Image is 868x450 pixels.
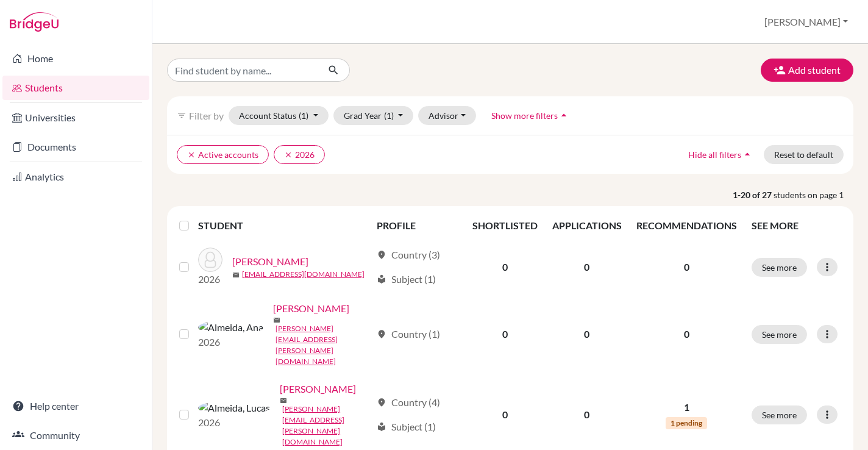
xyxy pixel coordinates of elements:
[764,145,844,164] button: Reset to default
[280,397,287,404] span: mail
[198,320,263,335] img: Almeida, Ana
[465,211,545,240] th: SHORTLISTED
[636,260,737,274] p: 0
[10,12,59,32] img: Bridge-U
[2,135,149,159] a: Documents
[545,294,629,374] td: 0
[759,10,853,34] button: [PERSON_NAME]
[276,323,371,367] a: [PERSON_NAME][EMAIL_ADDRESS][PERSON_NAME][DOMAIN_NAME]
[2,46,149,71] a: Home
[273,301,349,316] a: [PERSON_NAME]
[232,271,240,279] span: mail
[377,395,440,410] div: Country (4)
[282,404,371,448] a: [PERSON_NAME][EMAIL_ADDRESS][PERSON_NAME][DOMAIN_NAME]
[177,110,187,120] i: filter_list
[232,254,308,269] a: [PERSON_NAME]
[299,110,308,121] span: (1)
[377,420,436,434] div: Subject (1)
[167,59,318,82] input: Find student by name...
[629,211,744,240] th: RECOMMENDATIONS
[2,76,149,100] a: Students
[465,294,545,374] td: 0
[741,148,753,160] i: arrow_drop_up
[198,335,263,349] p: 2026
[274,145,325,164] button: clear2026
[636,400,737,415] p: 1
[752,405,807,424] button: See more
[198,272,222,287] p: 2026
[333,106,414,125] button: Grad Year(1)
[377,329,386,339] span: location_on
[481,106,580,125] button: Show more filtersarrow_drop_up
[198,415,270,430] p: 2026
[377,422,386,432] span: local_library
[377,327,440,341] div: Country (1)
[187,151,196,159] i: clear
[189,110,224,121] span: Filter by
[2,423,149,448] a: Community
[280,382,356,396] a: [PERSON_NAME]
[377,272,436,287] div: Subject (1)
[377,274,386,284] span: local_library
[774,188,853,201] span: students on page 1
[377,398,386,407] span: location_on
[545,240,629,294] td: 0
[752,325,807,344] button: See more
[2,105,149,130] a: Universities
[377,248,440,262] div: Country (3)
[229,106,329,125] button: Account Status(1)
[242,269,365,280] a: [EMAIL_ADDRESS][DOMAIN_NAME]
[377,250,386,260] span: location_on
[177,145,269,164] button: clearActive accounts
[418,106,476,125] button: Advisor
[198,211,369,240] th: STUDENT
[744,211,848,240] th: SEE MORE
[688,149,741,160] span: Hide all filters
[733,188,774,201] strong: 1-20 of 27
[2,165,149,189] a: Analytics
[558,109,570,121] i: arrow_drop_up
[198,401,270,415] img: Almeida, Lucas
[545,211,629,240] th: APPLICATIONS
[465,240,545,294] td: 0
[752,258,807,277] button: See more
[369,211,465,240] th: PROFILE
[2,394,149,418] a: Help center
[761,59,853,82] button: Add student
[666,417,707,429] span: 1 pending
[491,110,558,121] span: Show more filters
[198,248,222,272] img: Agulto, Bianca
[636,327,737,341] p: 0
[273,316,280,324] span: mail
[284,151,293,159] i: clear
[678,145,764,164] button: Hide all filtersarrow_drop_up
[384,110,394,121] span: (1)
